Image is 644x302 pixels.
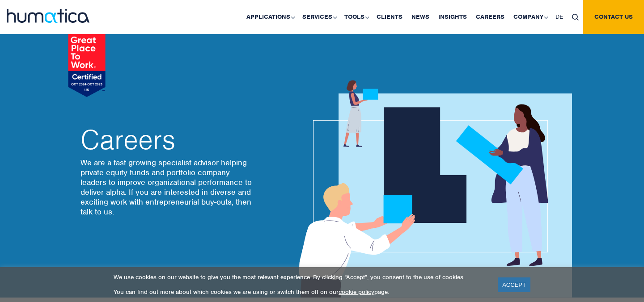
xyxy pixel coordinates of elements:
[339,288,374,296] a: cookie policy
[291,80,572,298] img: about_banner1
[80,158,255,217] p: We are a fast growing specialist advisor helping private equity funds and portfolio company leade...
[7,9,89,23] img: logo
[498,277,530,292] a: ACCEPT
[114,288,487,296] p: You can find out more about which cookies we are using or switch them off on our page.
[555,13,563,21] span: DE
[80,126,255,153] h2: Careers
[572,14,579,21] img: search_icon
[114,273,487,281] p: We use cookies on our website to give you the most relevant experience. By clicking “Accept”, you...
